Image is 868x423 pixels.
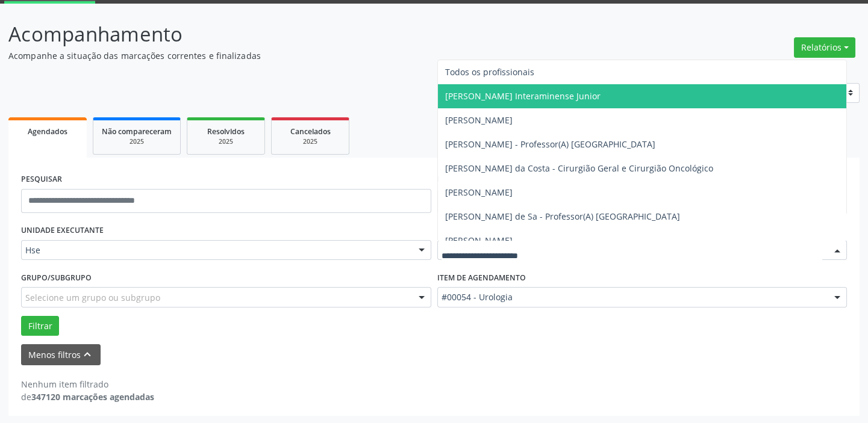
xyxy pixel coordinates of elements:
[442,291,823,303] span: #00054 - Urologia
[21,170,62,189] label: PESQUISAR
[445,211,680,222] span: [PERSON_NAME] de Sa - Professor(A) [GEOGRAPHIC_DATA]
[28,126,67,137] span: Agendados
[25,291,160,304] span: Selecione um grupo ou subgrupo
[794,37,855,58] button: Relatórios
[31,391,154,403] strong: 347120 marcações agendadas
[21,344,101,365] button: Menos filtroskeyboard_arrow_up
[445,114,513,126] span: [PERSON_NAME]
[102,137,172,146] div: 2025
[25,244,407,256] span: Hse
[445,90,601,102] span: [PERSON_NAME] Interaminense Junior
[21,221,104,240] label: UNIDADE EXECUTANTE
[8,19,604,49] p: Acompanhamento
[207,126,245,137] span: Resolvidos
[8,49,604,62] p: Acompanhe a situação das marcações correntes e finalizadas
[81,348,94,361] i: keyboard_arrow_up
[445,66,534,78] span: Todos os profissionais
[21,268,92,287] label: Grupo/Subgrupo
[21,391,154,403] div: de
[102,126,172,137] span: Não compareceram
[445,162,713,174] span: [PERSON_NAME] da Costa - Cirurgião Geral e Cirurgião Oncológico
[280,137,340,146] div: 2025
[445,187,513,198] span: [PERSON_NAME]
[437,268,526,287] label: Item de agendamento
[445,138,655,150] span: [PERSON_NAME] - Professor(A) [GEOGRAPHIC_DATA]
[445,235,513,246] span: [PERSON_NAME]
[21,378,154,391] div: Nenhum item filtrado
[21,316,59,336] button: Filtrar
[196,137,256,146] div: 2025
[290,126,331,137] span: Cancelados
